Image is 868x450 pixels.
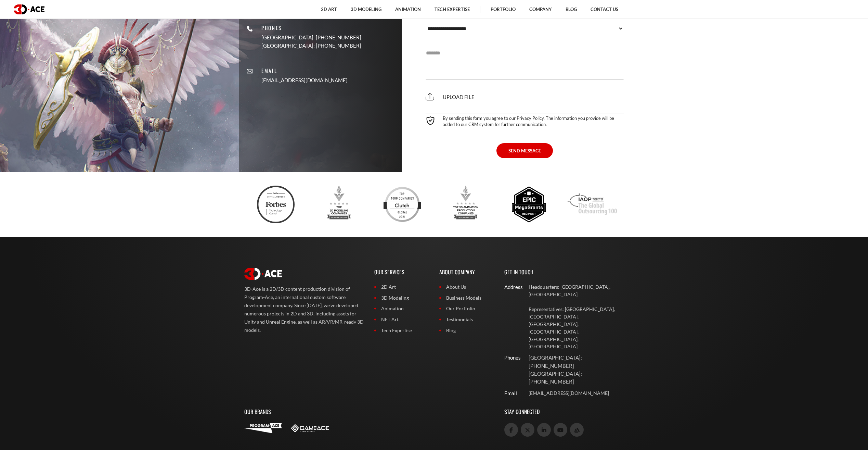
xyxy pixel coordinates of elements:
p: Email [261,67,348,75]
p: [GEOGRAPHIC_DATA]: [PHONE_NUMBER] [261,42,361,50]
img: logo dark [14,4,44,14]
p: Stay Connected [504,401,624,423]
img: Top 3d animation production companies designrush 2023 [447,186,484,223]
img: Clutch top developers [384,186,421,223]
p: About Company [439,261,494,283]
a: [EMAIL_ADDRESS][DOMAIN_NAME] [261,77,348,85]
a: About Us [439,283,494,291]
p: Representatives: [GEOGRAPHIC_DATA], [GEOGRAPHIC_DATA], [GEOGRAPHIC_DATA], [GEOGRAPHIC_DATA], [GEO... [529,305,624,350]
img: Iaop award [568,186,617,223]
a: [EMAIL_ADDRESS][DOMAIN_NAME] [529,389,624,397]
p: [GEOGRAPHIC_DATA]: [PHONE_NUMBER] [529,354,624,370]
a: Blog [439,327,494,334]
p: [GEOGRAPHIC_DATA]: [PHONE_NUMBER] [261,34,361,42]
img: Ftc badge 3d ace 2024 [257,186,295,223]
p: [GEOGRAPHIC_DATA]: [PHONE_NUMBER] [529,370,624,386]
a: Headquarters: [GEOGRAPHIC_DATA], [GEOGRAPHIC_DATA] Representatives: [GEOGRAPHIC_DATA], [GEOGRAPHI... [529,283,624,350]
img: Game-Ace [291,424,329,432]
img: logo white [244,268,282,280]
img: Top 3d modeling companies designrush award 2023 [320,186,358,223]
div: By sending this form you agree to our Privacy Policy. The information you provide will be added t... [426,113,624,127]
p: Headquarters: [GEOGRAPHIC_DATA], [GEOGRAPHIC_DATA] [529,283,624,298]
span: Upload file [426,94,475,100]
img: Program-Ace [244,423,282,433]
a: Animation [374,305,429,312]
div: Email [504,389,516,397]
a: Business Models [439,294,494,302]
p: Phones [261,24,361,32]
a: Testimonials [439,316,494,323]
p: Get In Touch [504,261,624,283]
p: Our Services [374,261,429,283]
p: 3D-Ace is a 2D/3D content production division of Program-Ace, an international custom software de... [244,285,364,334]
a: NFT Art [374,316,429,323]
a: Our Portfolio [439,305,494,312]
img: Epic megagrants recipient [510,186,548,223]
a: Tech Expertise [374,327,429,334]
a: 3D Modeling [374,294,429,302]
div: Address [504,283,516,291]
div: Phones [504,354,516,362]
p: Our Brands [244,401,494,423]
a: 2D Art [374,283,429,291]
button: SEND MESSAGE [496,143,553,158]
